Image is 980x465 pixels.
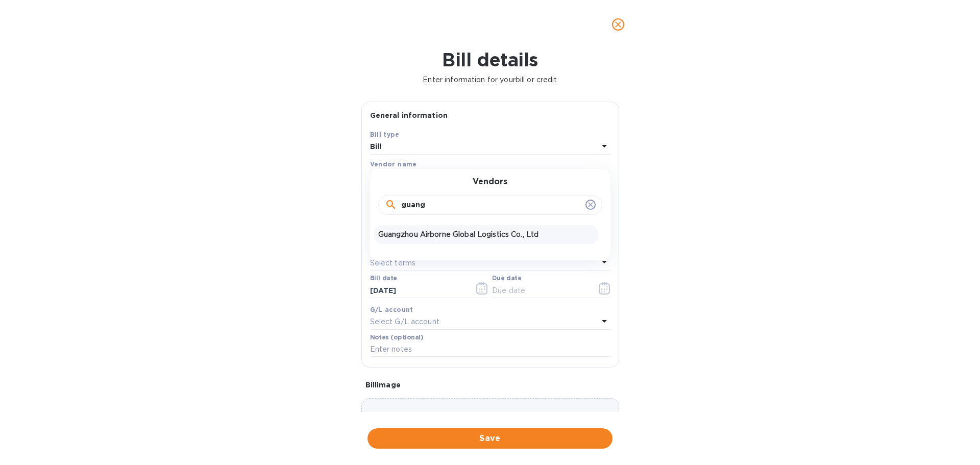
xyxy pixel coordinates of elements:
p: Enter information for your bill or credit [8,75,972,85]
p: Select terms [370,258,416,268]
b: Bill [370,142,382,151]
p: Guangzhou Airborne Global Logistics Co., Ltd [378,229,594,240]
b: General information [370,111,448,119]
p: Select G/L account [370,316,439,327]
label: Bill date [370,276,397,282]
b: G/L account [370,306,413,313]
input: Due date [492,283,589,298]
input: Enter notes [370,342,610,357]
span: Save [376,432,604,445]
input: Search [401,198,581,213]
h1: Bill details [8,49,972,70]
b: Bill type [370,131,400,138]
h3: Vendors [473,177,507,187]
input: Select date [370,283,467,298]
button: Save [367,428,612,449]
p: Select vendor name [370,171,442,182]
b: Vendor name [370,160,417,168]
p: Bill image [365,380,615,390]
label: Due date [492,276,521,282]
label: Notes (optional) [370,334,424,340]
button: close [606,12,630,37]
